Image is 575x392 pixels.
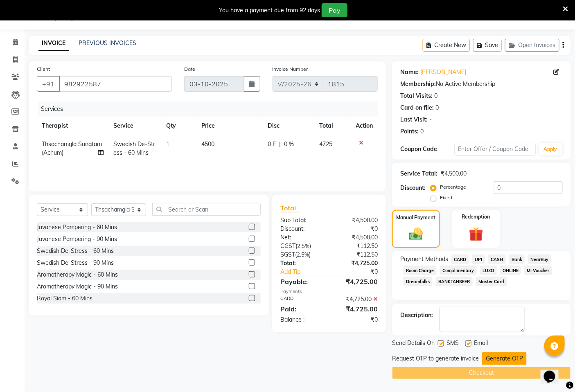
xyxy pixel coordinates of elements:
[280,251,295,258] span: SGST
[404,277,433,286] span: Dreamfolks
[37,76,60,92] button: +91
[472,255,485,264] span: UPI
[219,6,320,15] div: You have a payment due from 92 days
[476,277,507,286] span: Master Card
[37,270,118,279] div: Aromatherapy Magic - 60 Mins
[284,140,294,149] span: 0 %
[541,359,567,384] iframe: chat widget
[197,117,263,135] th: Price
[429,115,432,124] div: -
[167,140,170,148] span: 1
[338,268,384,276] div: ₹0
[38,101,384,117] div: Services
[274,233,329,242] div: Net:
[474,339,488,349] span: Email
[280,288,378,295] div: Payments
[37,65,50,73] label: Client
[37,223,117,232] div: Javanese Pampering - 60 Mins
[320,140,333,148] span: 4725
[268,140,276,149] span: 0 F
[400,80,563,88] div: No Active Membership
[400,80,436,88] div: Membership:
[79,39,136,47] a: PREVIOUS INVOICES
[329,242,384,250] div: ₹112.50
[446,339,459,349] span: SMS
[263,117,315,135] th: Disc
[400,311,433,320] div: Description:
[274,225,329,233] div: Discount:
[329,233,384,242] div: ₹4,500.00
[297,251,309,258] span: 2.5%
[274,259,329,268] div: Total:
[420,68,466,77] a: [PERSON_NAME]
[392,339,435,349] span: Send Details On
[329,295,384,304] div: ₹4,725.00
[322,3,347,17] button: Pay
[400,145,454,153] div: Coupon Code
[434,92,437,100] div: 0
[37,247,114,255] div: Swedish De-Stress - 60 Mins
[436,277,473,286] span: BANKTANSFER
[274,315,329,324] div: Balance :
[505,39,559,52] button: Open Invoices
[273,65,308,73] label: Invoice Number
[455,143,536,155] input: Enter Offer / Coupon Code
[329,250,384,259] div: ₹112.50
[400,255,448,264] span: Payment Methods
[440,266,477,275] span: Complimentary
[274,242,329,250] div: ( )
[37,282,118,291] div: Aromatherapy Magic - 90 Mins
[37,117,108,135] th: Therapist
[400,184,426,192] div: Discount:
[440,194,452,201] label: Fixed
[274,295,329,304] div: CARD
[404,266,437,275] span: Room Charge
[462,213,490,221] label: Redemption
[184,65,195,73] label: Date
[500,266,521,275] span: ONLINE
[108,117,161,135] th: Service
[539,143,562,155] button: Apply
[400,127,419,136] div: Points:
[440,183,466,191] label: Percentage
[528,255,551,264] span: NearBuy
[280,204,299,212] span: Total
[274,216,329,225] div: Sub Total:
[42,140,102,156] span: Thsachamgla Sangtam (Achum)
[315,117,351,135] th: Total
[329,216,384,225] div: ₹4,500.00
[329,277,384,286] div: ₹4,725.00
[423,39,470,52] button: Create New
[509,255,525,264] span: Bank
[297,243,309,249] span: 2.5%
[274,250,329,259] div: ( )
[397,214,436,221] label: Manual Payment
[329,259,384,268] div: ₹4,725.00
[37,235,117,243] div: Javanese Pampering - 90 Mins
[59,76,172,92] input: Search by Name/Mobile/Email/Code
[202,140,215,148] span: 4500
[400,115,428,124] div: Last Visit:
[329,304,384,314] div: ₹4,725.00
[351,117,378,135] th: Action
[420,127,424,136] div: 0
[400,169,437,178] div: Service Total:
[37,259,114,267] div: Swedish De-Stress - 90 Mins
[280,242,295,250] span: CGST
[279,140,281,149] span: |
[400,68,419,77] div: Name:
[480,266,497,275] span: LUZO
[162,117,197,135] th: Qty
[465,225,488,243] img: _gift.svg
[473,39,502,52] button: Save
[38,36,69,51] a: INVOICE
[274,277,329,286] div: Payable:
[274,304,329,314] div: Paid:
[400,92,433,100] div: Total Visits:
[329,315,384,324] div: ₹0
[152,203,261,216] input: Search or Scan
[400,104,434,112] div: Card on file:
[37,294,92,303] div: Royal Siam - 60 Mins
[441,169,467,178] div: ₹4,500.00
[451,255,469,264] span: CARD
